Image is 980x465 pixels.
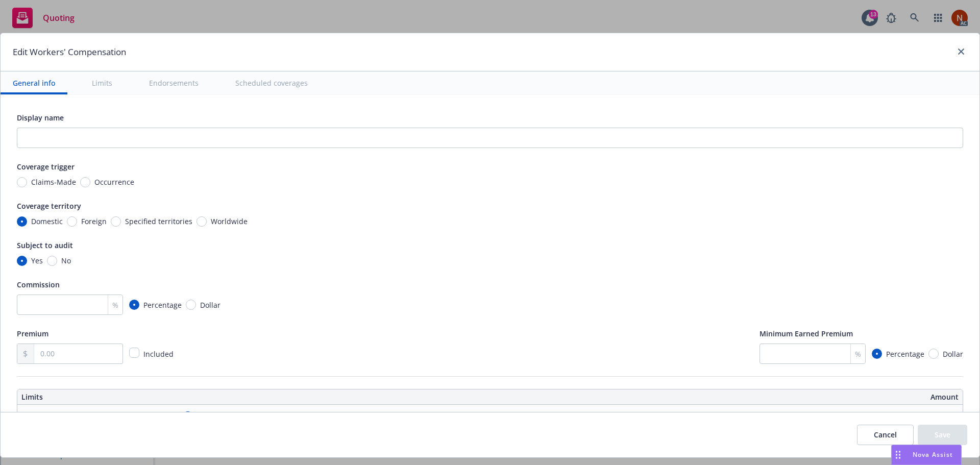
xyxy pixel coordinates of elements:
span: Domestic [31,216,63,227]
span: Nova Assist [913,450,953,459]
span: Dollar [943,349,963,359]
button: Endorsements [137,71,211,94]
h1: Edit Workers' Compensation [13,45,126,59]
button: General info [1,71,67,94]
button: Limits [80,71,125,94]
span: No [61,255,71,266]
span: Display name [17,113,64,123]
span: Statutory [197,411,228,422]
th: Amount [500,389,963,405]
span: Occurrence [94,177,134,187]
span: Premium [17,329,48,338]
input: Claims-Made [17,177,27,187]
input: 0.00 [34,344,122,363]
input: Percentage [872,349,882,359]
input: Dollar [186,300,196,310]
input: Dollar [928,349,939,359]
input: Statutory [183,411,193,422]
span: Percentage [143,300,182,310]
input: Specified territories [111,216,121,227]
span: Coverage trigger [17,162,75,172]
span: % [112,300,118,310]
input: Occurrence [80,177,90,187]
span: Specified territories [125,216,192,227]
button: Cancel [857,425,914,445]
div: Workers Compensation [21,411,101,422]
button: Clear [253,409,281,424]
span: Yes [31,255,43,266]
span: Foreign [81,216,107,227]
span: Dollar [200,300,220,310]
button: Scheduled coverages [223,71,320,94]
span: Commission [17,280,60,289]
button: Nova Assist [891,445,962,465]
span: Included [143,349,174,359]
span: Minimum Earned Premium [759,329,853,338]
input: Domestic [17,216,27,227]
span: % [855,349,861,359]
div: Drag to move [892,445,904,464]
th: Limits [17,389,396,405]
span: Worldwide [211,216,248,227]
input: Foreign [67,216,77,227]
input: Yes [17,256,27,266]
input: No [47,256,57,266]
span: Percentage [886,349,924,359]
a: close [955,45,967,58]
span: Coverage territory [17,201,81,211]
input: Worldwide [197,216,207,227]
span: Claims-Made [31,177,76,187]
span: Subject to audit [17,240,73,250]
input: Percentage [129,300,139,310]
